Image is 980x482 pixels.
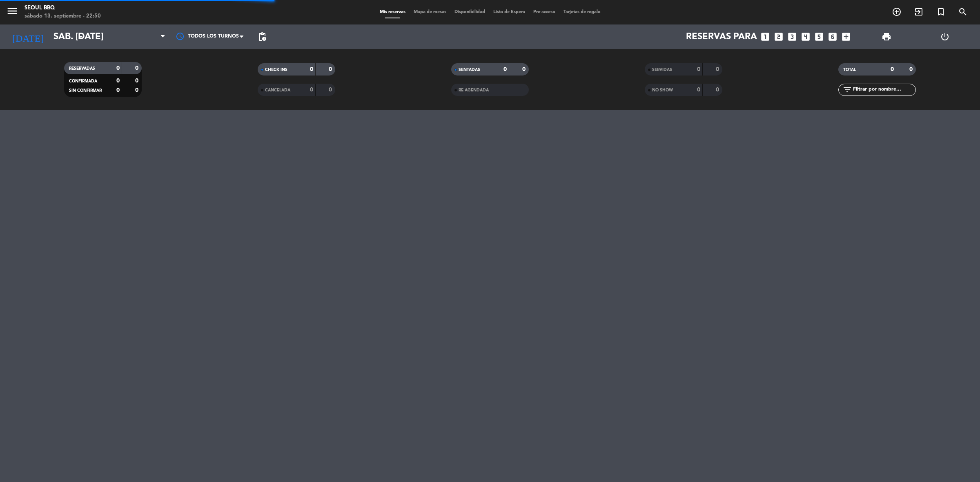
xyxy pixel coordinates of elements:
span: SENTADAS [459,68,480,72]
i: menu [6,5,18,17]
strong: 0 [716,87,721,93]
span: CHECK INS [265,68,287,72]
strong: 0 [135,65,140,71]
i: power_settings_new [940,32,950,42]
span: CONFIRMADA [69,79,97,83]
i: looks_3 [787,31,797,42]
div: Seoul bbq [24,4,101,12]
span: Disponibilidad [450,10,489,14]
button: menu [6,5,18,20]
i: search [958,7,968,17]
span: TOTAL [843,68,856,72]
div: LOG OUT [915,24,974,49]
input: Filtrar por nombre... [852,85,915,94]
i: [DATE] [6,28,49,46]
strong: 0 [909,67,914,72]
span: Reservas para [686,32,757,42]
i: add_circle_outline [892,7,902,17]
span: Tarjetas de regalo [559,10,605,14]
strong: 0 [329,67,334,72]
strong: 0 [116,87,120,93]
i: exit_to_app [914,7,924,17]
span: RESERVADAS [69,67,95,71]
i: looks_one [760,31,771,42]
span: SERVIDAS [652,68,672,72]
span: SIN CONFIRMAR [69,89,102,93]
i: add_box [841,31,851,42]
i: looks_two [773,31,784,42]
i: looks_5 [814,31,824,42]
span: pending_actions [257,32,267,42]
strong: 0 [310,67,313,72]
i: arrow_drop_down [76,32,86,42]
span: Mis reservas [376,10,410,14]
strong: 0 [891,67,894,72]
div: sábado 13. septiembre - 22:50 [24,12,101,20]
i: looks_4 [800,31,811,42]
span: Lista de Espera [489,10,529,14]
span: Pre-acceso [529,10,559,14]
strong: 0 [310,87,313,93]
strong: 0 [716,67,721,72]
span: RE AGENDADA [459,88,489,92]
strong: 0 [116,78,120,84]
strong: 0 [697,87,700,93]
strong: 0 [522,67,527,72]
span: Mapa de mesas [410,10,450,14]
strong: 0 [329,87,334,93]
span: print [882,32,891,42]
strong: 0 [135,78,140,84]
strong: 0 [116,65,120,71]
strong: 0 [503,67,507,72]
i: turned_in_not [936,7,946,17]
strong: 0 [697,67,700,72]
span: CANCELADA [265,88,290,92]
span: NO SHOW [652,88,673,92]
i: filter_list [842,85,852,95]
i: looks_6 [827,31,838,42]
strong: 0 [135,87,140,93]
